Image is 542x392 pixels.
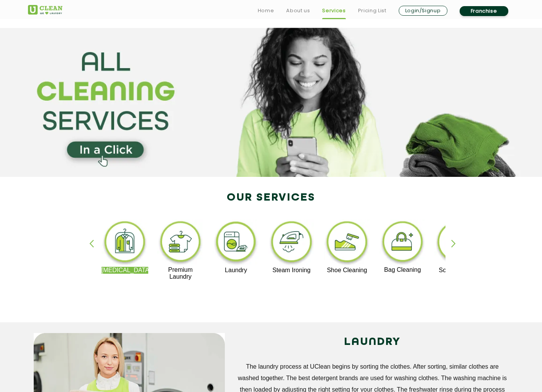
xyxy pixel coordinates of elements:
a: Login/Signup [399,6,447,16]
a: Home [258,6,274,15]
p: Shoe Cleaning [324,267,371,274]
h2: LAUNDRY [236,333,509,351]
p: Laundry [213,267,260,274]
img: shoe_cleaning_11zon.webp [324,219,371,267]
p: Steam Ironing [268,267,315,274]
img: sofa_cleaning_11zon.webp [434,219,481,267]
a: Services [322,6,346,15]
p: Premium Laundry [157,266,204,280]
p: [MEDICAL_DATA] [102,267,149,274]
img: bag_cleaning_11zon.webp [379,219,426,266]
a: Franchise [460,6,508,16]
a: About us [286,6,310,15]
a: Pricing List [358,6,386,15]
p: Sofa Cleaning [434,267,481,274]
img: UClean Laundry and Dry Cleaning [28,5,62,15]
p: Bag Cleaning [379,266,426,273]
img: dry_cleaning_11zon.webp [102,219,149,267]
img: laundry_cleaning_11zon.webp [213,219,260,267]
img: premium_laundry_cleaning_11zon.webp [157,219,204,266]
img: steam_ironing_11zon.webp [268,219,315,267]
